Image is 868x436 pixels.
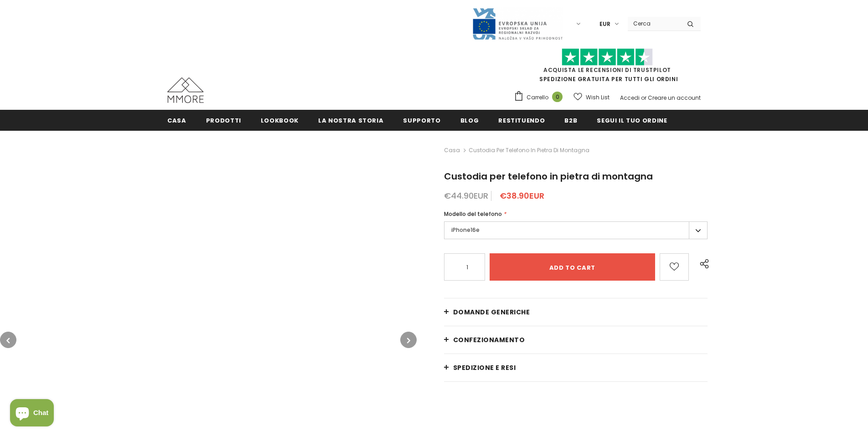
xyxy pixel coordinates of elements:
span: Modello del telefono [444,210,502,218]
span: €38.90EUR [500,190,544,201]
a: La nostra storia [318,110,383,130]
span: supporto [403,116,440,125]
inbox-online-store-chat: Shopify online store chat [7,399,57,429]
img: Casi MMORE [167,77,204,103]
a: supporto [403,110,440,130]
span: Lookbook [261,116,299,125]
span: Wish List [586,93,610,102]
input: Search Site [628,17,680,30]
a: Domande generiche [444,298,708,326]
span: Custodia per telefono in pietra di montagna [469,145,589,156]
span: SPEDIZIONE GRATUITA PER TUTTI GLI ORDINI [514,52,701,83]
span: 0 [552,92,563,102]
label: iPhone16e [444,221,708,239]
span: Custodia per telefono in pietra di montagna [444,170,653,183]
span: Carrello [527,93,548,102]
a: Segui il tuo ordine [597,110,667,130]
a: Prodotti [206,110,241,130]
a: Acquista le recensioni di TrustPilot [543,66,671,74]
span: Casa [167,116,186,125]
span: CONFEZIONAMENTO [453,335,525,344]
a: Accedi [620,94,640,102]
span: La nostra storia [318,116,383,125]
a: Casa [167,110,186,130]
a: Javni Razpis [472,20,563,27]
a: Casa [444,145,460,156]
a: Blog [460,110,479,130]
img: Javni Razpis [472,7,563,41]
span: or [641,94,646,102]
a: Carrello 0 [514,91,567,104]
a: CONFEZIONAMENTO [444,326,708,354]
a: Restituendo [498,110,545,130]
a: Spedizione e resi [444,354,708,381]
span: Segui il tuo ordine [597,116,667,125]
span: Spedizione e resi [453,363,516,372]
a: Wish List [573,89,610,105]
a: Lookbook [261,110,299,130]
span: B2B [564,116,577,125]
input: Add to cart [490,253,655,281]
span: Domande generiche [453,308,530,317]
span: Blog [460,116,479,125]
span: Restituendo [498,116,545,125]
span: €44.90EUR [444,190,488,201]
span: Prodotti [206,116,241,125]
a: B2B [564,110,577,130]
a: Creare un account [648,94,701,102]
img: Fidati di Pilot Stars [562,48,653,66]
span: EUR [599,20,610,29]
